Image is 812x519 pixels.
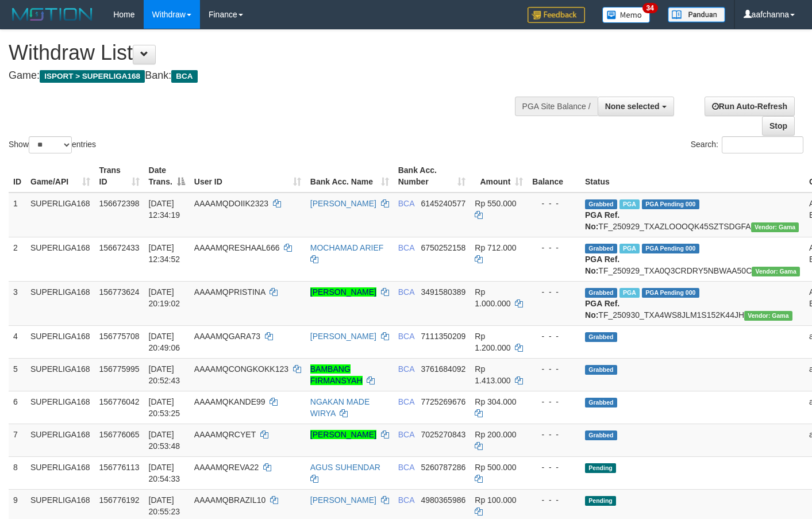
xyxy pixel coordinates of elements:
[668,7,725,22] img: panduan.png
[310,199,376,208] a: [PERSON_NAME]
[149,287,180,308] span: [DATE] 20:19:02
[194,430,256,439] span: AAAAMQRCYET
[744,311,792,321] span: Vendor URL: https://trx31.1velocity.biz
[642,288,699,298] span: PGA Pending
[751,222,799,232] span: Vendor URL: https://trx31.1velocity.biz
[26,160,95,193] th: Game/API: activate to sort column ascending
[475,430,516,439] span: Rp 200.000
[528,7,585,23] img: Feedback.jpg
[475,287,510,308] span: Rp 1.000.000
[532,396,576,407] div: - - -
[99,397,140,406] span: 156776042
[306,160,394,193] th: Bank Acc. Name: activate to sort column ascending
[398,495,414,505] span: BCA
[190,160,306,193] th: User ID: activate to sort column ascending
[9,424,26,456] td: 7
[421,430,465,439] span: Copy 7025270843 to clipboard
[532,242,576,253] div: - - -
[9,6,96,23] img: MOTION_logo.png
[9,358,26,391] td: 5
[99,332,140,341] span: 156775708
[310,243,384,252] a: MOCHAMAD ARIEF
[194,463,259,472] span: AAAAMQREVA22
[26,193,95,237] td: SUPERLIGA168
[310,287,376,297] a: [PERSON_NAME]
[421,364,465,374] span: Copy 3761684092 to clipboard
[99,463,140,472] span: 156776113
[149,199,180,220] span: [DATE] 12:34:19
[642,244,699,253] span: PGA Pending
[532,198,576,209] div: - - -
[421,287,465,297] span: Copy 3491580389 to clipboard
[398,430,414,439] span: BCA
[528,160,580,193] th: Balance
[144,160,190,193] th: Date Trans.: activate to sort column descending
[149,430,180,451] span: [DATE] 20:53:48
[532,494,576,506] div: - - -
[421,332,465,341] span: Copy 7111350209 to clipboard
[691,136,803,153] label: Search:
[26,237,95,281] td: SUPERLIGA168
[398,463,414,472] span: BCA
[585,299,619,320] b: PGA Ref. No:
[95,160,144,193] th: Trans ID: activate to sort column ascending
[421,397,465,406] span: Copy 7725269676 to clipboard
[194,243,280,252] span: AAAAMQRESHAAL666
[421,495,465,505] span: Copy 4980365986 to clipboard
[762,116,795,136] a: Stop
[310,463,380,472] a: AGUS SUHENDAR
[149,397,180,418] span: [DATE] 20:53:25
[26,281,95,325] td: SUPERLIGA168
[26,424,95,456] td: SUPERLIGA168
[99,243,140,252] span: 156672433
[585,255,619,275] b: PGA Ref. No:
[310,430,376,439] a: [PERSON_NAME]
[642,199,699,209] span: PGA Pending
[580,193,805,237] td: TF_250929_TXAZLOOOQK45SZTSDGFA
[585,463,616,473] span: Pending
[194,364,288,374] span: AAAAMQCONGKOKK123
[99,364,140,374] span: 156775995
[26,456,95,489] td: SUPERLIGA168
[99,430,140,439] span: 156776065
[475,364,510,385] span: Rp 1.413.000
[585,332,617,342] span: Grabbed
[598,97,674,116] button: None selected
[9,136,96,153] label: Show entries
[585,430,617,440] span: Grabbed
[585,365,617,375] span: Grabbed
[619,199,640,209] span: Marked by aafsoycanthlai
[310,397,370,418] a: NGAKAN MADE WIRYA
[752,267,800,276] span: Vendor URL: https://trx31.1velocity.biz
[99,199,140,208] span: 156672398
[421,199,465,208] span: Copy 6145240577 to clipboard
[394,160,471,193] th: Bank Acc. Number: activate to sort column ascending
[9,237,26,281] td: 2
[605,102,660,111] span: None selected
[40,70,145,83] span: ISPORT > SUPERLIGA168
[532,462,576,473] div: - - -
[310,364,363,385] a: BAMBANG FIRMANSYAH
[9,281,26,325] td: 3
[421,463,465,472] span: Copy 5260787286 to clipboard
[642,3,658,13] span: 34
[475,495,516,505] span: Rp 100.000
[475,397,516,406] span: Rp 304.000
[194,199,268,208] span: AAAAMQDOIIK2323
[619,244,640,253] span: Marked by aafsoycanthlai
[532,363,576,375] div: - - -
[398,332,414,341] span: BCA
[149,463,180,483] span: [DATE] 20:54:33
[171,70,197,83] span: BCA
[99,287,140,297] span: 156773624
[26,391,95,424] td: SUPERLIGA168
[9,325,26,358] td: 4
[585,244,617,253] span: Grabbed
[470,160,528,193] th: Amount: activate to sort column ascending
[532,330,576,342] div: - - -
[9,456,26,489] td: 8
[619,288,640,298] span: Marked by aafsoycanthlai
[194,397,265,406] span: AAAAMQKANDE99
[585,496,616,506] span: Pending
[705,97,795,116] a: Run Auto-Refresh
